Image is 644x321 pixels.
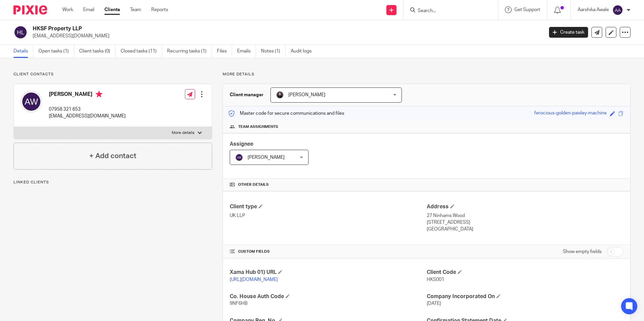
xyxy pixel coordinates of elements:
[238,182,269,187] span: Other details
[230,293,426,300] h4: Co. House Auth Code
[13,5,47,14] img: Pixie
[238,124,278,130] span: Team assignments
[121,45,162,58] a: Closed tasks (11)
[578,6,609,13] p: Aarshika Awale
[21,91,42,112] img: svg%3E
[427,219,623,226] p: [STREET_ADDRESS]
[427,203,623,210] h4: Address
[427,277,444,282] span: HKS001
[89,151,136,161] h4: + Add contact
[151,6,168,13] a: Reports
[33,33,539,39] p: [EMAIL_ADDRESS][DOMAIN_NAME]
[417,8,478,14] input: Search
[427,269,623,276] h4: Client Code
[237,45,256,58] a: Emails
[230,212,426,219] p: UK LLP
[104,6,120,13] a: Clients
[514,7,540,12] span: Get Support
[288,93,325,97] span: [PERSON_NAME]
[172,130,194,136] p: More details
[33,25,438,32] h2: HKSF Property LLP
[13,45,33,58] a: Details
[49,91,126,99] h4: [PERSON_NAME]
[291,45,317,58] a: Audit logs
[261,45,286,58] a: Notes (1)
[248,155,285,160] span: [PERSON_NAME]
[549,27,588,38] a: Create task
[427,212,623,219] p: 27 Ninhams Wood
[83,6,94,13] a: Email
[13,72,212,77] p: Client contacts
[230,92,264,98] h3: Client manager
[167,45,212,58] a: Recurring tasks (1)
[230,203,426,210] h4: Client type
[230,249,426,254] h4: CUSTOM FIELDS
[230,277,278,282] a: [URL][DOMAIN_NAME]
[49,113,126,119] p: [EMAIL_ADDRESS][DOMAIN_NAME]
[534,110,607,117] div: ferocious-golden-paisley-machine
[38,45,74,58] a: Open tasks (1)
[276,91,284,99] img: My%20Photo.jpg
[49,106,126,113] p: 07958 321 653
[62,6,73,13] a: Work
[96,91,102,98] i: Primary
[13,25,28,39] img: svg%3E
[230,301,248,306] span: 9NF6HB
[230,269,426,276] h4: Xama Hub 01) URL
[235,153,243,162] img: svg%3E
[79,45,116,58] a: Client tasks (0)
[563,248,602,255] label: Show empty fields
[612,5,623,15] img: svg%3E
[13,180,212,185] p: Linked clients
[230,141,253,147] span: Assignee
[427,226,623,233] p: [GEOGRAPHIC_DATA]
[427,293,623,300] h4: Company Incorporated On
[223,72,631,77] p: More details
[228,110,344,117] p: Master code for secure communications and files
[427,301,441,306] span: [DATE]
[130,6,141,13] a: Team
[217,45,232,58] a: Files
